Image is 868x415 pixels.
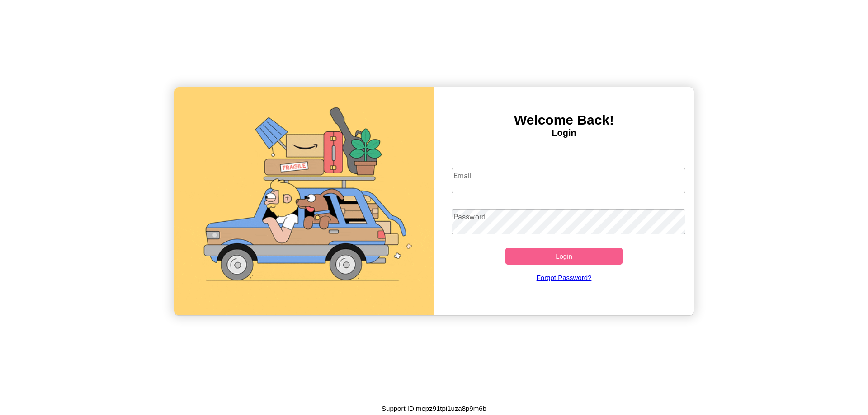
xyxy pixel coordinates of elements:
[174,87,434,315] img: gif
[434,128,694,138] h4: Login
[505,248,623,265] button: Login
[434,112,694,128] h3: Welcome Back!
[447,265,681,290] a: Forgot Password?
[382,402,486,415] p: Support ID: mepz91tpi1uza8p9m6b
